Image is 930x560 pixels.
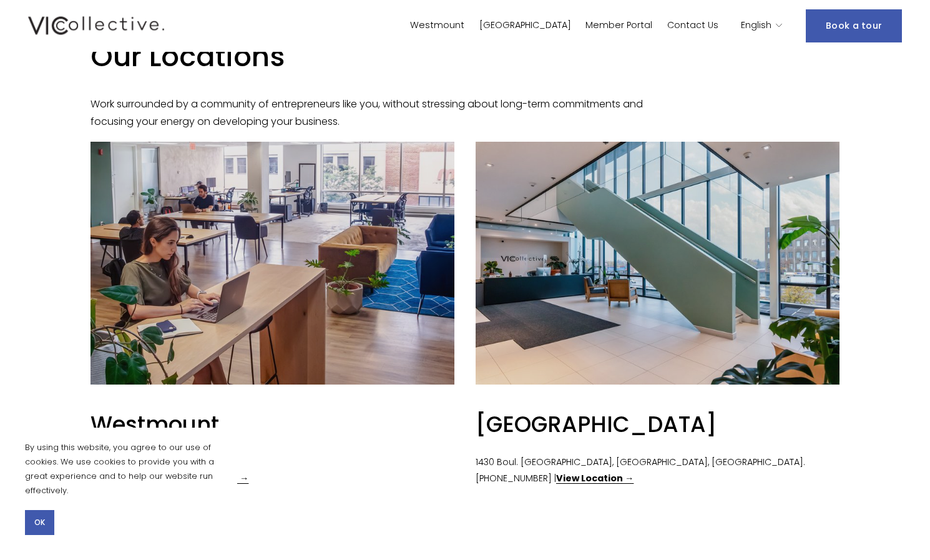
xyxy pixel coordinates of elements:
h3: [GEOGRAPHIC_DATA] [476,409,717,440]
p: [STREET_ADDRESS]. QC. [PHONE_NUMBER] | [91,454,454,487]
p: By using this website, you agree to our use of cookies. We use cookies to provide you with a grea... [25,440,225,498]
img: Vic Collective [28,14,164,37]
button: OK [25,510,54,535]
h2: Our Locations [91,39,647,75]
a: [GEOGRAPHIC_DATA] [479,17,571,35]
a: View Location → [556,472,634,484]
a: Contact Us [667,17,718,35]
a: Westmount [410,17,464,35]
div: language picker [741,17,783,35]
span: English [741,17,771,34]
p: 1430 Boul. [GEOGRAPHIC_DATA], [GEOGRAPHIC_DATA], [GEOGRAPHIC_DATA]. [PHONE_NUMBER] | [476,454,839,487]
span: OK [34,517,45,528]
a: Book a tour [806,9,902,42]
section: Cookie banner [12,428,237,548]
p: Work surrounded by a community of entrepreneurs like you, without stressing about long-term commi... [91,96,647,132]
h3: Westmount [91,409,219,440]
a: Member Portal [585,17,652,35]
